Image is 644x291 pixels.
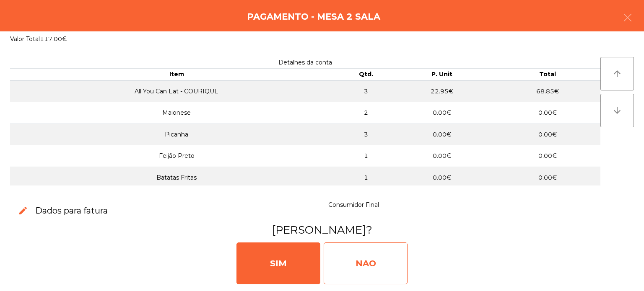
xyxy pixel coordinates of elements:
[236,242,320,284] div: SIM
[389,145,495,167] td: 0.00€
[612,69,622,79] i: arrow_upward
[343,124,389,145] td: 3
[495,69,600,80] th: Total
[495,145,600,167] td: 0.00€
[10,69,343,80] th: Item
[10,222,634,237] h3: [PERSON_NAME]?
[324,242,408,284] div: NAO
[343,80,389,102] td: 3
[18,206,28,216] span: edit
[10,124,343,145] td: Picanha
[10,167,343,189] td: Batatas Fritas
[11,199,35,223] button: edit
[10,145,343,167] td: Feijão Preto
[247,10,380,23] h4: Pagamento - Mesa 2 Sala
[389,102,495,124] td: 0.00€
[495,102,600,124] td: 0.00€
[328,201,379,209] span: Consumidor Final
[10,80,343,102] td: All You Can Eat - COURIQUE
[600,94,634,127] button: arrow_downward
[389,80,495,102] td: 22.95€
[495,167,600,189] td: 0.00€
[612,106,622,116] i: arrow_downward
[35,205,108,216] h3: Dados para fatura
[10,102,343,124] td: Maionese
[495,124,600,145] td: 0.00€
[389,124,495,145] td: 0.00€
[10,35,40,43] span: Valor Total
[600,57,634,90] button: arrow_upward
[389,69,495,80] th: P. Unit
[495,80,600,102] td: 68.85€
[343,102,389,124] td: 2
[389,167,495,189] td: 0.00€
[40,35,67,43] span: 117.00€
[343,69,389,80] th: Qtd.
[343,145,389,167] td: 1
[343,167,389,189] td: 1
[278,59,332,66] span: Detalhes da conta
